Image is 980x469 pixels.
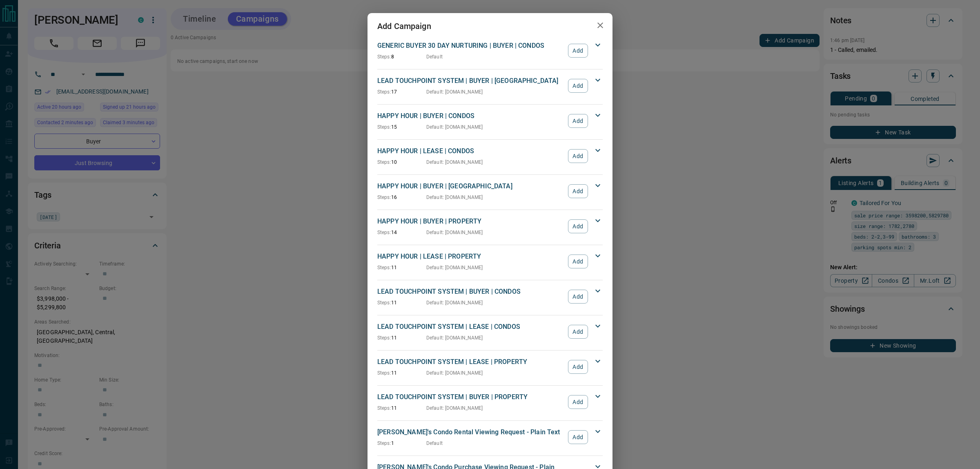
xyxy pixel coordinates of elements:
button: Add [568,184,588,198]
span: Steps: [377,440,391,446]
span: Steps: [377,265,391,270]
button: Add [568,430,588,444]
button: Add [568,149,588,163]
p: HAPPY HOUR | BUYER | [GEOGRAPHIC_DATA] [377,181,564,191]
p: Default [426,53,443,60]
p: Default [426,440,443,447]
p: [PERSON_NAME]'s Condo Rental Viewing Request - Plain Text [377,427,564,437]
p: Default : [DOMAIN_NAME] [426,334,483,342]
span: Steps: [377,335,391,341]
span: Steps: [377,230,391,235]
p: Default : [DOMAIN_NAME] [426,299,483,306]
div: LEAD TOUCHPOINT SYSTEM | LEASE | PROPERTYSteps:11Default: [DOMAIN_NAME]Add [377,355,603,378]
p: 16 [377,194,426,201]
div: HAPPY HOUR | BUYER | [GEOGRAPHIC_DATA]Steps:16Default: [DOMAIN_NAME]Add [377,180,603,203]
button: Add [568,79,588,93]
div: [PERSON_NAME]'s Condo Rental Viewing Request - Plain TextSteps:1DefaultAdd [377,426,603,449]
div: HAPPY HOUR | LEASE | PROPERTYSteps:11Default: [DOMAIN_NAME]Add [377,250,603,273]
p: 11 [377,369,426,377]
div: HAPPY HOUR | BUYER | PROPERTYSteps:14Default: [DOMAIN_NAME]Add [377,215,603,238]
p: Default : [DOMAIN_NAME] [426,194,483,201]
button: Add [568,44,588,58]
span: Steps: [377,54,391,60]
p: HAPPY HOUR | LEASE | PROPERTY [377,252,564,261]
p: Default : [DOMAIN_NAME] [426,123,483,131]
p: HAPPY HOUR | BUYER | PROPERTY [377,217,564,226]
p: 11 [377,264,426,271]
p: Default : [DOMAIN_NAME] [426,404,483,412]
span: Steps: [377,405,391,411]
p: Default : [DOMAIN_NAME] [426,88,483,96]
p: Default : [DOMAIN_NAME] [426,264,483,271]
p: 1 [377,440,426,447]
p: HAPPY HOUR | LEASE | CONDOS [377,146,564,156]
div: LEAD TOUCHPOINT SYSTEM | BUYER | PROPERTYSteps:11Default: [DOMAIN_NAME]Add [377,391,603,413]
span: Steps: [377,89,391,95]
p: Default : [DOMAIN_NAME] [426,229,483,236]
p: HAPPY HOUR | BUYER | CONDOS [377,111,564,121]
span: Steps: [377,194,391,200]
p: 8 [377,53,426,60]
div: LEAD TOUCHPOINT SYSTEM | BUYER | [GEOGRAPHIC_DATA]Steps:17Default: [DOMAIN_NAME]Add [377,74,603,97]
div: HAPPY HOUR | BUYER | CONDOSSteps:15Default: [DOMAIN_NAME]Add [377,109,603,132]
h2: Add Campaign [367,13,441,39]
p: Default : [DOMAIN_NAME] [426,369,483,377]
p: LEAD TOUCHPOINT SYSTEM | BUYER | CONDOS [377,287,564,297]
p: LEAD TOUCHPOINT SYSTEM | BUYER | PROPERTY [377,392,564,402]
button: Add [568,360,588,374]
div: HAPPY HOUR | LEASE | CONDOSSteps:10Default: [DOMAIN_NAME]Add [377,145,603,167]
div: GENERIC BUYER 30 DAY NURTURING | BUYER | CONDOSSteps:8DefaultAdd [377,39,603,62]
button: Add [568,290,588,304]
span: Steps: [377,124,391,130]
p: LEAD TOUCHPOINT SYSTEM | LEASE | PROPERTY [377,357,564,367]
p: LEAD TOUCHPOINT SYSTEM | BUYER | [GEOGRAPHIC_DATA] [377,76,564,86]
p: 14 [377,229,426,236]
button: Add [568,325,588,339]
p: GENERIC BUYER 30 DAY NURTURING | BUYER | CONDOS [377,41,564,51]
button: Add [568,395,588,409]
button: Add [568,219,588,233]
p: 10 [377,159,426,166]
span: Steps: [377,370,391,376]
p: Default : [DOMAIN_NAME] [426,159,483,166]
p: 11 [377,404,426,412]
p: LEAD TOUCHPOINT SYSTEM | LEASE | CONDOS [377,322,564,332]
button: Add [568,114,588,128]
button: Add [568,255,588,268]
span: Steps: [377,300,391,306]
div: LEAD TOUCHPOINT SYSTEM | BUYER | CONDOSSteps:11Default: [DOMAIN_NAME]Add [377,285,603,308]
p: 15 [377,123,426,131]
span: Steps: [377,159,391,165]
p: 11 [377,299,426,306]
p: 17 [377,88,426,96]
p: 11 [377,334,426,342]
div: LEAD TOUCHPOINT SYSTEM | LEASE | CONDOSSteps:11Default: [DOMAIN_NAME]Add [377,320,603,343]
